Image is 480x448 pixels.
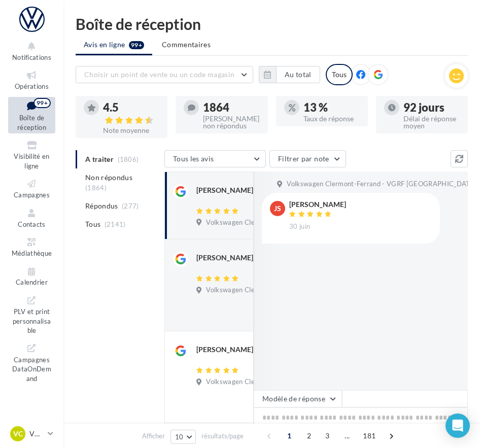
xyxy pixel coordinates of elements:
div: Boîte de réception [76,16,468,31]
div: 4.5 [103,102,159,125]
span: Commentaires [162,40,211,50]
div: 13 % [303,102,360,113]
div: 1864 [203,102,259,113]
span: Non répondus [85,173,132,183]
button: Au total [259,66,320,83]
div: Note moyenne [103,127,159,134]
div: [PERSON_NAME] [289,201,346,208]
span: Notifications [12,53,51,61]
div: [PERSON_NAME] non répondus [203,115,259,129]
div: 92 jours [403,102,460,113]
span: 10 [175,433,184,441]
a: Boîte de réception99+ [8,97,55,134]
span: 2 [301,428,317,444]
span: Tous [85,219,100,229]
div: [PERSON_NAME] [196,253,253,263]
span: VC [13,429,23,439]
span: Opérations [15,82,49,90]
button: Notifications [8,39,55,63]
div: Taux de réponse [303,115,360,122]
a: Contacts [8,205,55,230]
a: Campagnes [8,176,55,201]
span: 181 [359,428,380,444]
span: Campagnes DataOnDemand [12,354,51,383]
div: [PERSON_NAME] [196,185,253,195]
span: Médiathèque [12,249,52,257]
button: 10 [170,430,196,444]
span: Choisir un point de vente ou un code magasin [84,70,234,79]
a: Campagnes DataOnDemand [8,340,55,385]
span: JS [274,203,281,214]
span: 30 juin [289,222,310,231]
span: Volkswagen Clermont-Ferrand - VGRF [GEOGRAPHIC_DATA] [206,286,396,295]
a: Opérations [8,67,55,92]
div: 99+ [33,98,51,108]
span: (2141) [105,220,126,228]
button: Filtrer par note [269,150,346,167]
button: Au total [276,66,320,83]
button: Modèle de réponse [254,390,342,407]
span: Volkswagen Clermont-Ferrand - VGRF [GEOGRAPHIC_DATA] [206,377,396,387]
div: Délai de réponse moyen [403,115,460,129]
span: Contacts [18,220,46,228]
span: Visibilité en ligne [14,152,49,170]
div: [PERSON_NAME] [196,344,253,355]
span: (1864) [85,184,107,192]
span: Volkswagen Clermont-Ferrand - VGRF [GEOGRAPHIC_DATA] [287,180,476,189]
span: 1 [281,428,297,444]
span: (277) [122,202,139,210]
div: Tous [326,64,353,85]
a: Calendrier [8,264,55,289]
span: ... [339,428,355,444]
span: Campagnes [14,191,50,199]
p: VW [GEOGRAPHIC_DATA] [29,429,44,439]
span: Afficher [142,431,165,441]
button: Tous les avis [164,150,266,167]
div: Open Intercom Messenger [445,413,470,438]
span: PLV et print personnalisable [13,305,51,334]
span: Calendrier [16,279,48,287]
a: Médiathèque [8,234,55,259]
span: 3 [319,428,335,444]
span: Boîte de réception [17,114,46,131]
span: résultats/page [201,431,244,441]
button: Choisir un point de vente ou un code magasin [76,66,253,83]
span: Tous les avis [173,154,214,163]
a: VC VW [GEOGRAPHIC_DATA] [8,424,55,443]
a: Visibilité en ligne [8,137,55,172]
span: Répondus [85,201,118,211]
a: PLV et print personnalisable [8,293,55,337]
